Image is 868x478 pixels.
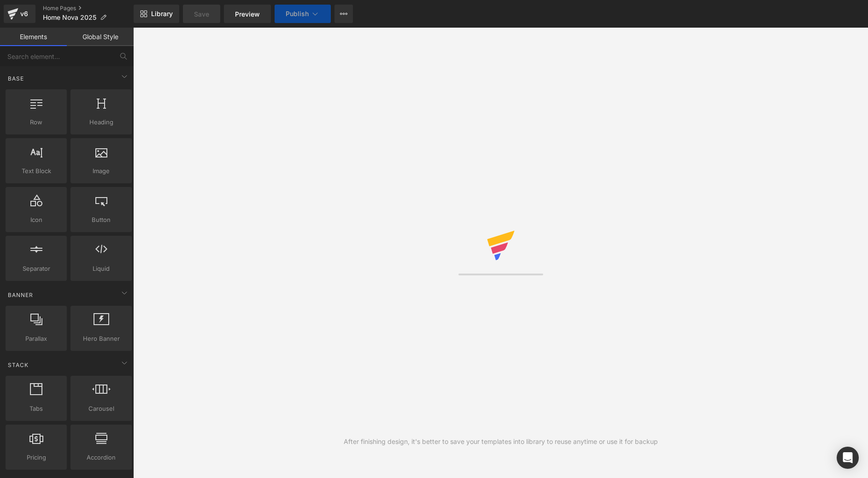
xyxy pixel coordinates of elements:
span: Tabs [8,404,64,414]
div: After finishing design, it's better to save your templates into library to reuse anytime or use i... [344,437,658,447]
div: v6 [18,8,30,20]
span: Publish [286,10,309,17]
span: Row [8,117,64,127]
span: Hero Banner [73,334,129,344]
span: Button [73,215,129,225]
span: Carousel [73,404,129,414]
span: Heading [73,117,129,127]
span: Icon [8,215,64,225]
span: Liquid [73,264,129,274]
span: Image [73,166,129,176]
span: Banner [7,291,34,299]
a: Global Style [67,28,134,46]
span: Parallax [8,334,64,344]
span: Accordion [73,453,129,462]
a: Home Pages [43,5,134,12]
a: New Library [134,5,179,23]
span: Preview [235,9,260,19]
span: Home Nova 2025 [43,14,96,21]
span: Text Block [8,166,64,176]
button: More [334,5,353,23]
a: v6 [4,5,35,23]
span: Separator [8,264,64,274]
span: Library [151,10,173,18]
span: Pricing [8,453,64,462]
div: Open Intercom Messenger [837,447,859,469]
button: Publish [275,5,331,23]
span: Stack [7,361,29,369]
span: Base [7,74,25,83]
span: Save [194,9,209,19]
a: Preview [224,5,271,23]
